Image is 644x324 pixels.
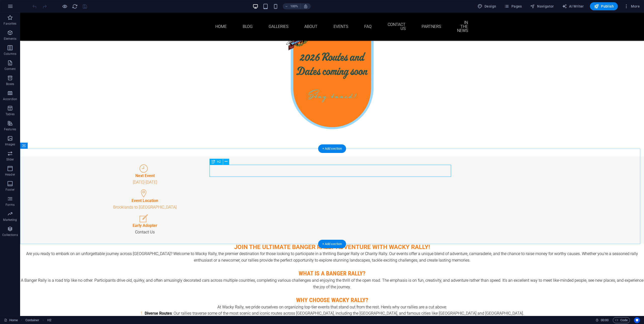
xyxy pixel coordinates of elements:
i: Reload page [72,4,78,9]
span: Click to select. Double-click to edit [47,317,51,323]
p: Tables [6,112,15,116]
button: Pages [502,2,524,10]
span: H2 [217,160,221,163]
button: More [622,2,642,10]
p: Forms [6,203,15,207]
p: Images [5,142,15,146]
button: Design [475,2,498,10]
h6: 100% [290,3,298,9]
button: Code [613,317,630,323]
button: Click here to leave preview mode and continue editing [62,3,68,9]
button: AI Writer [560,2,586,10]
p: Features [4,127,16,131]
span: Pages [504,4,522,9]
i: On resize automatically adjust zoom level to fit chosen device. [303,4,308,9]
p: Collections [2,233,18,237]
span: : [604,318,605,322]
p: Content [5,67,16,71]
p: Marketing [3,218,17,222]
p: Elements [4,37,17,41]
p: Header [5,173,15,177]
span: 00 00 [601,317,609,323]
span: More [624,4,640,9]
span: Design [477,4,496,9]
p: Columns [4,52,16,56]
nav: breadcrumb [25,317,51,323]
span: Click to select. Double-click to edit [25,317,39,323]
span: Code [615,317,628,323]
div: + Add section [318,144,346,153]
div: Design (Ctrl+Alt+Y) [475,2,498,10]
a: Click to cancel selection. Double-click to open Pages [4,317,18,323]
button: reload [72,3,78,9]
p: Slider [6,157,14,161]
span: AI Writer [562,4,584,9]
button: 100% [283,3,301,9]
p: Boxes [6,82,14,86]
span: Publish [594,4,614,9]
button: Publish [590,2,618,10]
p: Favorites [4,22,16,26]
p: Footer [6,188,15,192]
h6: Session time [595,317,609,323]
p: Accordion [3,97,17,101]
span: Navigator [530,4,554,9]
button: Navigator [528,2,556,10]
div: + Add section [318,240,346,248]
button: Usercentrics [634,317,640,323]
